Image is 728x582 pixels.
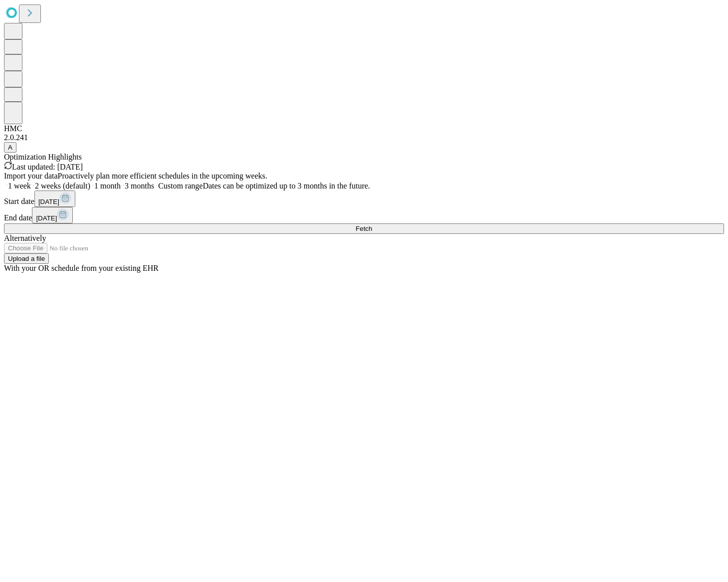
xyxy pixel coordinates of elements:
span: 3 months [125,182,154,190]
span: Import your data [4,172,58,180]
span: 1 month [94,182,121,190]
button: [DATE] [32,207,73,223]
button: [DATE] [34,191,75,207]
span: Custom range [158,182,202,190]
span: Optimization Highlights [4,153,82,161]
span: [DATE] [36,214,57,222]
span: Last updated: [DATE] [12,163,83,171]
span: [DATE] [38,198,59,205]
span: 2 weeks (default) [35,182,90,190]
span: 1 week [8,182,31,190]
div: 2.0.241 [4,133,724,142]
span: A [8,144,12,151]
div: End date [4,207,724,223]
button: A [4,142,16,153]
div: HMC [4,124,724,133]
span: Alternatively [4,234,46,242]
span: Dates can be optimized up to 3 months in the future. [203,182,370,190]
span: With your OR schedule from your existing EHR [4,264,159,272]
span: Fetch [356,225,372,232]
div: Start date [4,191,724,207]
button: Upload a file [4,253,49,264]
span: Proactively plan more efficient schedules in the upcoming weeks. [58,172,267,180]
button: Fetch [4,223,724,234]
